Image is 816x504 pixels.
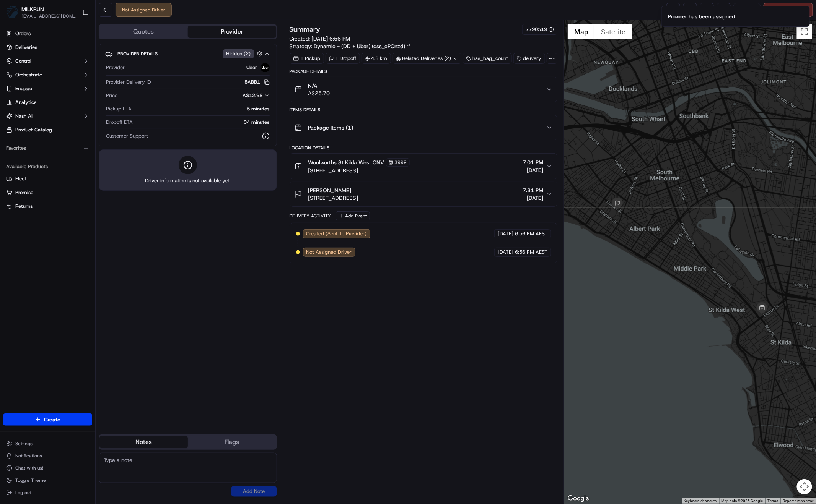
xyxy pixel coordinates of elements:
[290,77,557,102] button: N/AA$25.70
[290,26,321,33] h3: Summary
[768,499,779,503] a: Terms (opens in new tab)
[3,83,92,95] button: Engage
[106,105,132,112] span: Pickup ETA
[245,79,270,86] button: 8ABB1
[783,499,814,503] a: Report a map error
[568,24,594,39] button: Show street map
[106,79,151,86] span: Provider Delivery ID
[105,47,270,60] button: Provider DetailsHidden (2)
[188,436,276,448] button: Flags
[145,177,231,184] span: Driver information is not available yet.
[261,63,270,72] img: uber-new-logo.jpeg
[130,75,139,84] button: Start new chat
[526,26,554,33] button: 7790519
[395,159,407,165] span: 3999
[15,489,31,496] span: Log out
[6,189,89,196] a: Promise
[188,26,276,38] button: Provider
[326,53,360,64] div: 1 Dropoff
[15,189,33,196] span: Promise
[99,436,188,448] button: Notes
[566,494,591,504] img: Google
[308,89,330,97] span: A$25.70
[523,186,543,194] span: 7:31 PM
[15,453,42,459] span: Notifications
[15,441,33,447] span: Settings
[3,413,92,426] button: Create
[290,68,557,75] div: Package Details
[3,200,92,212] button: Returns
[3,173,92,185] button: Fleet
[15,465,43,471] span: Chat with us!
[3,124,92,136] a: Product Catalog
[15,113,33,120] span: Nash AI
[15,71,42,78] span: Orchestrate
[15,58,31,65] span: Control
[26,73,125,81] div: Start new chat
[393,53,461,64] div: Related Deliveries (2)
[15,175,26,182] span: Fleet
[6,175,89,182] a: Fleet
[44,416,60,423] span: Create
[6,203,89,210] a: Returns
[21,5,44,13] button: MILKRUN
[336,211,370,220] button: Add Event
[76,130,93,135] span: Pylon
[247,64,257,71] span: Uber
[515,249,547,256] span: 6:56 PM AEST
[312,35,350,42] span: [DATE] 6:56 PM
[797,479,812,494] button: Map camera controls
[3,451,92,461] button: Notifications
[136,119,270,126] div: 34 minutes
[290,53,324,64] div: 1 Pickup
[523,159,543,166] span: 7:01 PM
[202,92,270,99] button: A$12.98
[3,3,79,21] button: MILKRUNMILKRUN[EMAIL_ADDRESS][DOMAIN_NAME]
[684,498,717,504] button: Keyboard shortcuts
[3,41,92,53] a: Deliveries
[223,49,264,58] button: Hidden (2)
[3,55,92,67] button: Control
[15,30,31,37] span: Orders
[308,159,384,166] span: Woolworths St Kilda West CNV
[306,230,367,237] span: Created (Sent To Provider)
[308,82,330,89] span: N/A
[15,85,32,92] span: Engage
[15,126,52,133] span: Product Catalog
[498,230,513,237] span: [DATE]
[722,499,763,503] span: Map data ©2025 Google
[3,186,92,199] button: Promise
[362,53,391,64] div: 4.8 km
[306,249,352,256] span: Not Assigned Driver
[3,463,92,473] button: Chat with us!
[523,194,543,202] span: [DATE]
[15,99,36,106] span: Analytics
[15,203,33,210] span: Returns
[3,487,92,498] button: Log out
[117,51,158,57] span: Provider Details
[566,494,591,504] a: Open this area in Google Maps (opens a new window)
[290,154,557,179] button: Woolworths St Kilda West CNV3999[STREET_ADDRESS]7:01 PM[DATE]
[290,145,557,151] div: Location Details
[308,167,410,174] span: [STREET_ADDRESS]
[5,108,62,122] a: 📗Knowledge Base
[15,44,37,51] span: Deliveries
[594,24,632,39] button: Show satellite imagery
[290,42,411,50] div: Strategy:
[3,475,92,486] button: Toggle Theme
[3,69,92,81] button: Orchestrate
[20,49,138,57] input: Got a question? Start typing here...
[15,111,59,118] span: Knowledge Base
[106,133,148,139] span: Customer Support
[21,13,76,19] button: [EMAIL_ADDRESS][DOMAIN_NAME]
[3,160,92,173] div: Available Products
[290,182,557,206] button: [PERSON_NAME][STREET_ADDRESS]7:31 PM[DATE]
[668,13,735,20] div: Provider has been assigned
[3,438,92,449] button: Settings
[290,213,331,219] div: Delivery Activity
[15,477,46,483] span: Toggle Theme
[3,142,92,154] div: Favorites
